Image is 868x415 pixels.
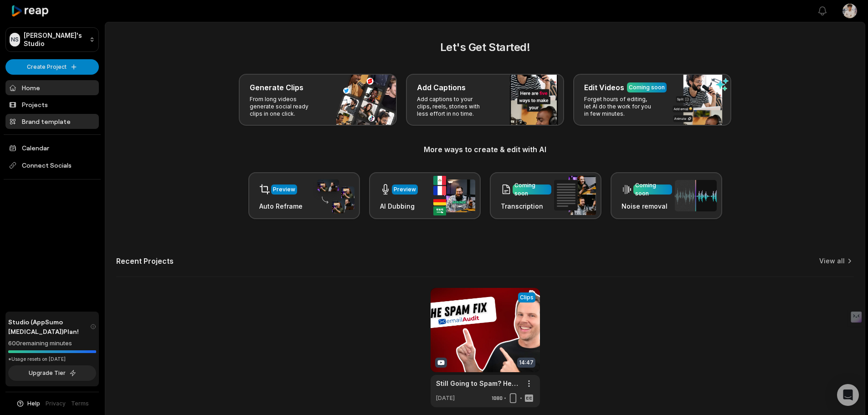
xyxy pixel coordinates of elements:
[313,178,354,214] img: auto_reframe.png
[27,400,40,408] span: Help
[433,176,475,215] img: ai_dubbing.png
[554,176,596,215] img: transcription.png
[5,59,99,75] button: Create Project
[46,400,66,408] a: Privacy
[584,96,655,118] p: Forget hours of editing, let AI do the work for you in few minutes.
[8,365,96,381] button: Upgrade Tier
[116,39,854,56] h2: Let's Get Started!
[5,114,99,129] a: Brand template
[8,339,96,348] div: 600 remaining minutes
[16,400,40,408] button: Help
[8,317,90,336] span: Studio (AppSumo [MEDICAL_DATA]) Plan!
[621,201,672,211] h3: Noise removal
[837,384,859,406] div: Open Intercom Messenger
[394,185,416,194] div: Preview
[436,379,520,388] a: Still Going to Spam? Here is the fix. XemailAudit Review
[501,201,551,211] h3: Transcription
[5,140,99,155] a: Calendar
[635,181,670,198] div: Coming soon
[273,185,295,194] div: Preview
[5,97,99,112] a: Projects
[5,157,99,174] span: Connect Socials
[116,144,854,155] h3: More ways to create & edit with AI
[8,356,96,363] div: *Usage resets on [DATE]
[5,80,99,95] a: Home
[71,400,89,408] a: Terms
[250,96,320,118] p: From long videos generate social ready clips in one click.
[675,180,717,211] img: noise_removal.png
[116,256,174,266] h2: Recent Projects
[380,201,418,211] h3: AI Dubbing
[819,256,845,266] a: View all
[417,96,488,118] p: Add captions to your clips, reels, stories with less effort in no time.
[250,82,303,93] h3: Generate Clips
[417,82,466,93] h3: Add Captions
[514,181,550,198] div: Coming soon
[24,31,86,48] p: [PERSON_NAME]'s Studio
[259,201,303,211] h3: Auto Reframe
[584,82,624,93] h3: Edit Videos
[629,83,665,92] div: Coming soon
[10,33,20,46] div: NS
